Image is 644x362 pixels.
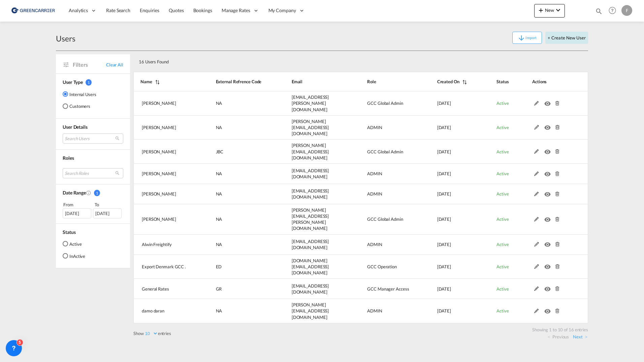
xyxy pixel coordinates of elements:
[292,207,329,231] span: [PERSON_NAME][EMAIL_ADDRESS][PERSON_NAME][DOMAIN_NAME]
[554,6,562,14] md-icon: icon-chevron-down
[437,242,451,247] span: [DATE]
[133,164,199,184] td: Dinesh Kumar
[420,255,480,279] td: 2025-01-21
[545,32,588,44] button: + Create New User
[199,184,275,204] td: NA
[607,5,621,17] div: Help
[199,91,275,116] td: NA
[367,216,403,222] span: GCC Global Admin
[268,7,296,14] span: My Company
[222,7,250,14] span: Manage Rates
[133,116,199,140] td: Tamizh Selvi
[133,255,199,279] td: Export Denmark GCC .
[437,171,451,176] span: [DATE]
[420,91,480,116] td: 2025-10-03
[350,235,420,255] td: ADMIN
[437,191,451,197] span: [DATE]
[544,190,553,195] md-icon: icon-eye
[515,72,588,91] th: Actions
[199,299,275,323] td: NA
[367,286,409,292] span: GCC Manager Access
[275,140,351,164] td: julius.brodbak.casparij@greencarrier.com
[292,168,329,179] span: [EMAIL_ADDRESS][DOMAIN_NAME]
[142,100,176,106] span: [PERSON_NAME]
[544,263,553,267] md-icon: icon-eye
[367,125,382,130] span: ADMIN
[275,299,351,323] td: damodaran.g@freightify.com
[544,123,553,128] md-icon: icon-eye
[137,323,588,333] div: Showing 1 to 10 of 16 entries
[136,54,541,67] div: 16 Users Found
[10,3,56,18] img: b0b18ec08afe11efb1d4932555f5f09d.png
[573,334,587,340] a: Next
[292,94,329,112] span: [EMAIL_ADDRESS][PERSON_NAME][DOMAIN_NAME]
[367,149,403,154] span: GCC Global Admin
[544,307,553,312] md-icon: icon-eye
[216,149,224,154] span: JBC
[63,201,92,208] div: From
[420,279,480,299] td: 2025-01-18
[420,204,480,235] td: 2025-04-22
[437,216,451,222] span: [DATE]
[275,72,351,91] th: Email
[367,242,382,247] span: ADMIN
[144,331,158,336] select: Showentries
[106,7,130,13] span: Rate Search
[142,216,176,222] span: [PERSON_NAME]
[517,34,525,42] md-icon: icon-arrow-down
[367,308,382,313] span: ADMIN
[63,155,74,161] span: Roles
[350,91,420,116] td: GCC Global Admin
[199,255,275,279] td: ED
[544,285,553,290] md-icon: icon-eye
[420,140,480,164] td: 2025-07-17
[496,191,509,197] span: Active
[607,5,618,16] span: Help
[275,235,351,255] td: alwinregan.a@freightfy.com
[133,330,171,336] label: Show entries
[544,148,553,152] md-icon: icon-eye
[275,279,351,299] td: generic@mail.com
[292,188,329,200] span: [EMAIL_ADDRESS][DOMAIN_NAME]
[275,116,351,140] td: tamizhselvi@freightify.in
[133,279,199,299] td: General Rates
[216,191,222,197] span: NA
[106,62,123,68] span: Clear All
[275,184,351,204] td: imran.khan@freightfy.com
[292,283,329,295] span: [EMAIL_ADDRESS][DOMAIN_NAME]
[367,191,382,197] span: ADMIN
[142,191,176,197] span: [PERSON_NAME]
[133,184,199,204] td: imran khan
[496,171,509,176] span: Active
[595,7,603,15] md-icon: icon-magnify
[537,6,545,14] md-icon: icon-plus 400-fg
[420,299,480,323] td: 2025-01-14
[292,258,329,275] span: [DOMAIN_NAME][EMAIL_ADDRESS][DOMAIN_NAME]
[292,119,329,136] span: [PERSON_NAME][EMAIL_ADDRESS][DOMAIN_NAME]
[437,149,451,154] span: [DATE]
[199,235,275,255] td: NA
[199,164,275,184] td: NA
[420,184,480,204] td: 2025-05-08
[216,242,222,247] span: NA
[142,308,164,313] span: damo daran
[275,91,351,116] td: janni.hartmann@greencarrier.com
[142,125,176,130] span: [PERSON_NAME]
[350,116,420,140] td: ADMIN
[367,264,397,269] span: GCC Operation
[350,164,420,184] td: ADMIN
[142,264,186,269] span: Export Denmark GCC .
[86,79,92,86] span: 1
[133,91,199,116] td: Janni Hartmann
[69,7,88,14] span: Analytics
[621,5,632,16] div: F
[350,72,420,91] th: Role
[437,264,451,269] span: [DATE]
[193,7,212,13] span: Bookings
[496,308,509,313] span: Active
[216,264,222,269] span: ED
[216,100,222,106] span: NA
[63,124,88,130] span: User Details
[216,125,222,130] span: NA
[350,279,420,299] td: GCC Manager Access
